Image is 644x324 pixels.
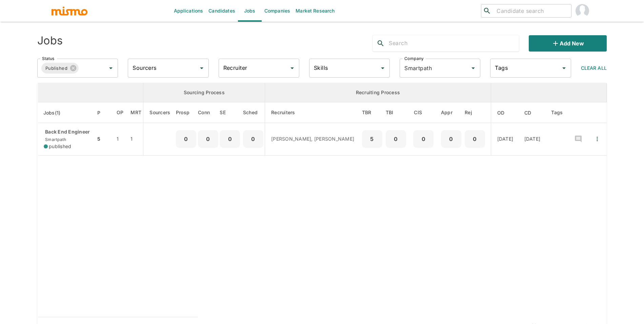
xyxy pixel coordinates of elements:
[42,56,54,61] label: Status
[111,102,129,123] th: Open Positions
[129,123,143,156] td: 1
[546,102,568,123] th: Tags
[519,123,546,156] td: [DATE]
[201,134,216,144] p: 0
[524,109,540,117] span: CD
[467,134,482,144] p: 0
[576,4,589,18] img: Maria Lujan Ciommo
[389,38,519,49] input: Search
[439,102,463,123] th: Approved
[143,102,176,123] th: Sourcers
[373,35,389,52] button: search
[491,102,519,123] th: Onboarding Date
[271,136,355,142] p: [PERSON_NAME], [PERSON_NAME]
[49,143,71,150] span: published
[529,35,607,52] button: Add new
[365,134,380,144] p: 5
[218,102,241,123] th: Sent Emails
[581,65,607,71] span: Clear All
[44,128,90,135] p: Back End Engineer
[43,109,69,117] span: Jobs(1)
[96,123,111,156] td: 5
[197,63,206,73] button: Open
[106,63,116,73] button: Open
[143,83,265,102] th: Sourcing Process
[176,102,198,123] th: Prospects
[444,134,459,144] p: 0
[408,102,439,123] th: Client Interview Scheduled
[378,63,387,73] button: Open
[265,83,491,102] th: Recruiting Process
[590,131,605,146] button: Quick Actions
[494,6,568,16] input: Candidate search
[463,102,491,123] th: Rejected
[44,137,66,142] span: Smartpath
[519,102,546,123] th: Created At
[559,63,569,73] button: Open
[570,131,586,147] button: recent-notes
[41,64,72,72] span: Published
[468,63,478,73] button: Open
[360,102,384,123] th: To Be Reviewed
[246,134,261,144] p: 0
[242,102,265,123] th: Sched
[404,56,424,61] label: Company
[51,6,88,16] img: logo
[265,102,360,123] th: Recruiters
[179,134,194,144] p: 0
[198,102,218,123] th: Connections
[497,109,514,117] span: OD
[384,102,408,123] th: To Be Interviewed
[41,63,79,74] div: Published
[111,123,129,156] td: 1
[97,109,109,117] span: P
[222,134,237,144] p: 0
[388,134,403,144] p: 0
[491,123,519,156] td: [DATE]
[37,34,63,47] h4: Jobs
[96,102,111,123] th: Priority
[416,134,431,144] p: 0
[37,83,607,317] table: enhanced table
[287,63,297,73] button: Open
[129,102,143,123] th: Market Research Total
